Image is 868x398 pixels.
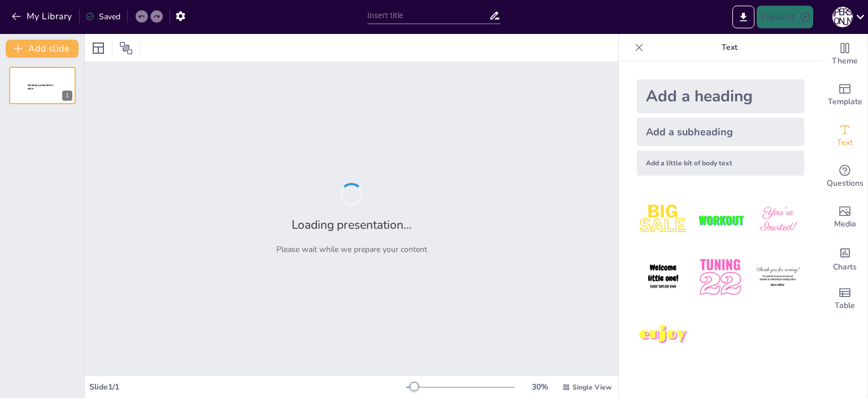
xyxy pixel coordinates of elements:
[827,177,863,190] span: Questions
[367,7,489,24] input: Insert title
[732,6,754,28] button: Export to PowerPoint
[694,251,747,303] img: 5.jpeg
[89,382,406,392] div: Slide 1 / 1
[832,55,858,67] span: Theme
[822,197,867,238] div: Add images, graphics, shapes or video
[757,6,813,28] button: Present
[572,383,611,392] span: Single View
[832,6,853,28] button: Д [PERSON_NAME]
[9,67,76,104] div: 1
[835,299,855,312] span: Table
[6,40,79,58] button: Add slide
[822,279,867,319] div: Add a table
[637,79,804,113] div: Add a heading
[837,136,853,149] span: Text
[62,91,72,101] div: 1
[822,115,867,156] div: Add text boxes
[822,75,867,115] div: Add ready made slides
[8,7,77,25] button: My Library
[637,118,804,146] div: Add a subheading
[85,11,120,22] div: Saved
[637,251,689,303] img: 4.jpeg
[637,309,689,361] img: 7.jpeg
[822,156,867,197] div: Get real-time input from your audience
[752,194,804,246] img: 3.jpeg
[694,194,747,246] img: 2.jpeg
[828,96,862,108] span: Template
[833,261,857,273] span: Charts
[648,34,811,61] p: Text
[834,218,856,230] span: Media
[292,217,412,233] h2: Loading presentation...
[89,39,107,57] div: Layout
[822,238,867,279] div: Add charts and graphs
[276,244,427,255] p: Please wait while we prepare your content
[822,34,867,75] div: Change the overall theme
[637,151,804,176] div: Add a little bit of body text
[832,7,853,27] div: Д [PERSON_NAME]
[526,382,553,392] div: 30 %
[637,194,689,246] img: 1.jpeg
[752,251,804,303] img: 6.jpeg
[28,84,53,90] span: Sendsteps presentation editor
[119,41,133,55] span: Position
